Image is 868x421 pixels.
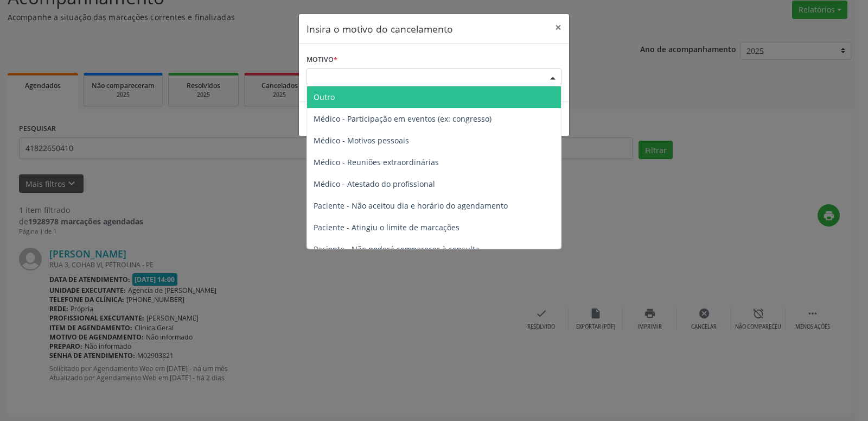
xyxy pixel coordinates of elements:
span: Médico - Atestado do profissional [314,179,435,189]
h5: Insira o motivo do cancelamento [307,22,453,36]
span: Paciente - Atingiu o limite de marcações [314,222,459,233]
span: Médico - Motivos pessoais [314,135,409,146]
label: Motivo [307,52,337,68]
span: Paciente - Não poderá comparecer à consulta [314,244,480,254]
span: Médico - Reuniões extraordinárias [314,157,439,167]
span: Médico - Participação em eventos (ex: congresso) [314,114,492,124]
button: Close [547,14,569,41]
span: Paciente - Não aceitou dia e horário do agendamento [314,200,508,211]
span: Outro [314,92,335,102]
